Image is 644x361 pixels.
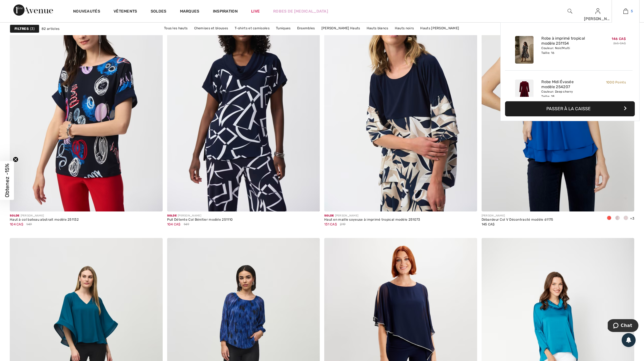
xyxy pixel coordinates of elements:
div: [PERSON_NAME] [167,214,233,218]
div: [PERSON_NAME] [584,16,611,22]
a: [PERSON_NAME] Hauts [319,25,363,32]
a: Marques [180,9,200,15]
span: 145 CA$ [482,222,495,226]
a: Hauts [PERSON_NAME] [417,25,462,32]
strong: Filtres [15,26,29,31]
a: 5 [612,8,639,15]
span: Solde [167,214,177,217]
a: Robes de [MEDICAL_DATA] [273,8,328,14]
div: Haut à col bateau abstrait modèle 251132 [10,218,79,222]
a: Live [251,8,260,14]
img: Robe Midi Évasée modèle 254207 [515,80,534,107]
iframe: Ouvre un widget dans lequel vous pouvez chatter avec l’un de nos agents [608,319,638,333]
div: Blush [613,214,622,223]
span: 1000 Points [606,80,626,84]
span: 104 CA$ [10,222,23,226]
span: +3 [630,216,634,220]
span: 104 CA$ [167,222,181,226]
span: 146 CA$ [612,37,626,41]
a: Tous les hauts [161,25,190,32]
span: 219 [340,222,345,227]
a: Soldes [151,9,167,15]
span: Obtenez -15% [4,164,10,198]
a: Hauts noirs [392,25,417,32]
div: Haut en maille soyeuse à imprimé tropical modèle 251073 [324,218,420,222]
img: recherche [568,8,572,15]
span: 149 [184,222,189,227]
div: [PERSON_NAME] [324,214,420,218]
img: Mes infos [595,8,600,15]
div: Pull Détente Col Bénitier modèle 251110 [167,218,233,222]
s: 265 CA$ [613,42,626,45]
span: 82 articles [42,26,59,31]
span: Solde [10,214,20,217]
a: Robe à imprimé tropical modèle 251154 [541,36,596,46]
a: T-shirts et camisoles [232,25,272,32]
img: 1ère Avenue [13,4,53,16]
span: 131 CA$ [324,222,337,226]
button: Passer à la caisse [505,101,635,116]
a: Nouveautés [73,9,100,15]
div: [PERSON_NAME] [482,214,553,218]
span: 3 [30,26,35,31]
a: Robe Midi Évasée modèle 254207 [541,80,596,90]
span: 5 [631,9,633,14]
button: Close teaser [13,157,18,162]
a: Vêtements [114,9,137,15]
div: Couleur: Noir/Multi Taille: 16 [541,46,596,55]
a: Se connecter [595,8,600,14]
img: Robe à imprimé tropical modèle 251154 [515,36,534,64]
div: [PERSON_NAME] [10,214,79,218]
span: 149 [26,222,32,227]
div: Fire [605,214,613,223]
div: Powder Blue [622,214,630,223]
div: Couleur: Deep cherry Taille: 18 [541,90,596,98]
a: Hauts blancs [364,25,391,32]
a: Ensembles [294,25,318,32]
a: Chemises et blouses [191,25,231,32]
span: Solde [324,214,334,217]
a: Tuniques [273,25,293,32]
span: Inspiration [213,9,238,15]
div: Débardeur Col V Décontracté modèle 61175 [482,218,553,222]
img: Mon panier [623,8,628,15]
